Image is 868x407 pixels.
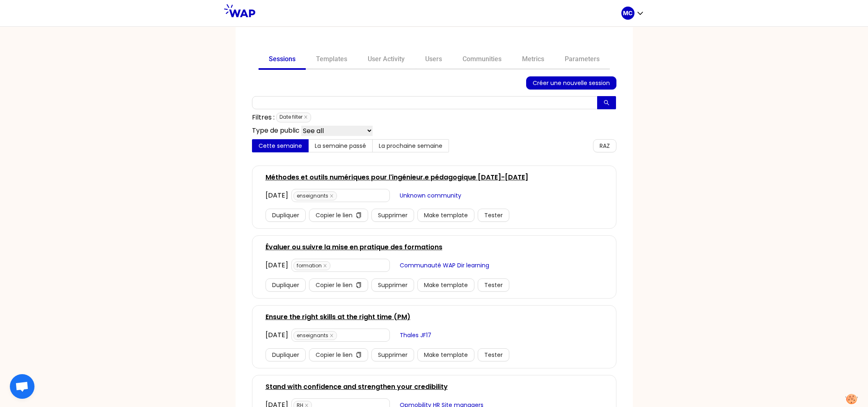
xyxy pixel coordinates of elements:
a: Stand with confidence and strengthen your credibility [266,382,448,392]
p: MC [623,9,632,17]
button: Make template [417,348,474,361]
button: Supprimer [371,348,414,361]
span: Supprimer [378,350,408,359]
button: Unknown community [393,189,468,202]
span: Supprimer [378,211,408,220]
button: RAZ [593,139,616,152]
span: Dupliquer [272,350,299,359]
span: close [330,194,334,198]
p: Type de public [252,126,300,136]
p: Filtres : [252,113,275,122]
span: enseignants [293,191,337,200]
span: search [604,100,609,106]
span: Tester [484,350,503,359]
a: Users [415,50,452,70]
a: Ensure the right skills at the right time (PM) [266,312,410,322]
span: Supprimer [378,281,408,290]
span: enseignants [293,331,337,340]
span: copy [356,352,362,359]
button: Tester [478,209,509,222]
div: [DATE] [266,191,288,200]
button: Make template [417,209,474,222]
span: close [323,264,327,268]
a: Méthodes et outils numériques pour l'ingénieur.e pédagogique [DATE]-[DATE] [266,172,528,182]
span: Communauté WAP Dir learning [400,261,489,270]
button: Copier le liencopy [309,209,368,222]
button: Créer une nouvelle session [526,76,616,90]
span: Copier le lien [316,350,353,359]
button: Dupliquer [266,278,306,292]
span: copy [356,212,362,219]
span: RAZ [600,141,610,150]
span: close [330,333,334,338]
a: Communities [452,50,512,70]
button: Copier le liencopy [309,278,368,292]
a: Sessions [259,50,306,70]
span: Dupliquer [272,211,299,220]
span: Thales JF17 [400,331,431,340]
span: Cette semaine [259,142,302,150]
span: Make template [424,211,468,220]
span: close [304,115,308,119]
span: Copier le lien [316,281,353,290]
a: Metrics [512,50,554,70]
button: Copier le liencopy [309,348,368,361]
span: formation [293,261,330,270]
span: La semaine passé [315,142,366,150]
button: Communauté WAP Dir learning [393,259,496,272]
div: [DATE] [266,260,288,270]
span: Copier le lien [316,211,353,220]
button: Make template [417,278,474,292]
span: copy [356,282,362,289]
a: User Activity [357,50,415,70]
button: search [597,96,616,109]
button: Tester [478,278,509,292]
button: MC [621,7,644,20]
a: Templates [306,50,357,70]
span: Unknown community [400,191,461,200]
div: [DATE] [266,330,288,340]
button: Supprimer [371,278,414,292]
button: Supprimer [371,209,414,222]
div: Ouvrir le chat [10,374,34,399]
a: Parameters [554,50,610,70]
span: Tester [484,211,503,220]
span: Dupliquer [272,281,299,290]
button: Dupliquer [266,209,306,222]
span: Créer une nouvelle session [533,78,610,87]
a: Évaluer ou suivre la mise en pratique des formations [266,242,442,252]
button: Thales JF17 [393,329,438,342]
span: La prochaine semaine [379,142,442,150]
span: Make template [424,281,468,290]
button: Dupliquer [266,348,306,361]
button: Tester [478,348,509,361]
span: Make template [424,350,468,359]
span: Tester [484,281,503,290]
span: Date filter [276,113,311,122]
